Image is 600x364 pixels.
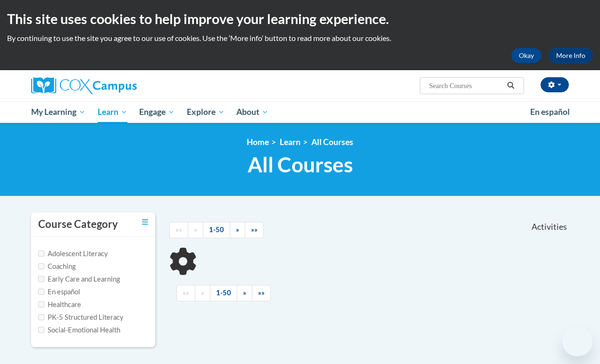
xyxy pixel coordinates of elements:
[38,261,75,272] label: Coaching
[247,137,269,147] a: Home
[181,101,231,123] a: Explore
[133,101,181,123] a: Engage
[187,106,225,118] span: Explore
[210,285,237,301] a: 1-50
[7,33,593,43] p: By continuing to use the site you agree to our use of cookies. Use the ‘More info’ button to read...
[142,217,148,227] a: Toggle collapse
[252,285,271,301] a: End
[236,226,239,234] span: »
[175,226,182,234] span: ««
[38,249,108,259] label: Adolescent Literacy
[524,102,576,122] a: En español
[530,107,570,117] span: En español
[549,48,593,63] a: More Info
[251,226,258,234] span: »»
[7,9,593,28] h2: This site uses cookies to help improve your learning experience.
[237,285,252,301] a: Next
[203,222,230,238] a: 1-50
[236,106,268,118] span: About
[248,152,353,177] span: All Courses
[243,289,246,297] span: »
[245,222,264,238] a: End
[38,217,118,232] h3: Course Category
[38,312,124,323] label: PK-5 Structured Literacy
[504,80,518,91] button: Search
[169,222,188,238] a: Begining
[98,106,127,118] span: Learn
[139,106,175,118] span: Engage
[562,326,592,356] iframe: Button to launch messaging window
[38,325,120,335] label: Social-Emotional Health
[38,299,81,310] label: Healthcare
[38,263,44,269] input: Checkbox for Options
[188,222,203,238] a: Previous
[38,251,44,257] input: Checkbox for Options
[230,222,245,238] a: Next
[38,274,120,284] label: Early Care and Learning
[195,285,210,301] a: Previous
[38,289,44,295] input: Checkbox for Options
[31,77,201,94] a: Cox Campus
[31,106,85,118] span: My Learning
[231,101,275,123] a: About
[176,285,195,301] a: Begining
[38,314,44,320] input: Checkbox for Options
[311,137,353,147] a: All Courses
[38,287,80,297] label: En español
[511,48,542,63] button: Okay
[183,289,189,297] span: ««
[541,77,569,92] button: Account Settings
[201,289,204,297] span: «
[92,101,133,123] a: Learn
[38,301,44,307] input: Checkbox for Options
[194,226,197,234] span: «
[25,101,92,123] a: My Learning
[24,101,576,123] div: Main menu
[258,289,265,297] span: »»
[428,80,504,91] input: Search Courses
[280,137,300,147] a: Learn
[38,276,44,282] input: Checkbox for Options
[532,222,567,232] span: Activities
[38,327,44,333] input: Checkbox for Options
[31,77,137,94] img: Cox Campus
